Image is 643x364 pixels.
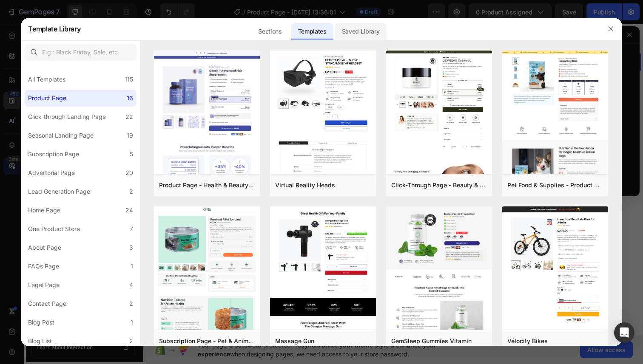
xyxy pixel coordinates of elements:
[28,168,75,178] div: Advertorial Page
[28,224,80,234] div: One Product Store
[125,168,133,178] div: 20
[129,186,133,197] div: 2
[391,180,487,190] div: Click-Through Page - Beauty & Fitness - Cosmetic
[28,130,94,141] div: Seasonal Landing Page
[131,261,133,271] div: 1
[507,180,603,190] div: Pet Food & Supplies - Product Page with Bundle
[129,280,133,290] div: 4
[25,44,137,61] input: E.g.: Black Friday, Sale, etc.
[28,205,60,215] div: Home Page
[507,336,548,346] div: Vélocity Bikes
[159,180,255,190] div: Product Page - Health & Beauty - Hair Supplement
[614,322,634,343] div: Open Intercom Messenger
[291,23,333,40] div: Templates
[28,18,80,40] h2: Template Library
[28,336,52,346] div: Blog List
[130,149,133,159] div: 5
[28,243,61,253] div: About Page
[129,299,133,309] div: 2
[28,112,106,122] div: Click-through Landing Page
[28,317,54,327] div: Blog Post
[275,336,314,346] div: Massage Gun
[125,74,133,85] div: 115
[131,317,133,327] div: 1
[391,336,472,346] div: GemSleep Gummies Vitamin
[125,112,133,122] div: 22
[28,299,66,309] div: Contact Page
[127,130,133,141] div: 19
[125,205,133,215] div: 24
[127,93,133,103] div: 16
[159,336,255,346] div: Subscription Page - Pet & Animals - Gem Cat Food - Style 4
[28,261,59,271] div: FAQs Page
[28,93,66,103] div: Product Page
[28,74,65,85] div: All Templates
[275,180,335,190] div: Virtual Reality Heads
[28,149,79,159] div: Subscription Page
[28,280,60,290] div: Legal Page
[28,186,90,197] div: Lead Generation Page
[129,243,133,253] div: 3
[129,336,133,346] div: 2
[251,23,288,40] div: Sections
[335,23,387,40] div: Saved Library
[130,224,133,234] div: 7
